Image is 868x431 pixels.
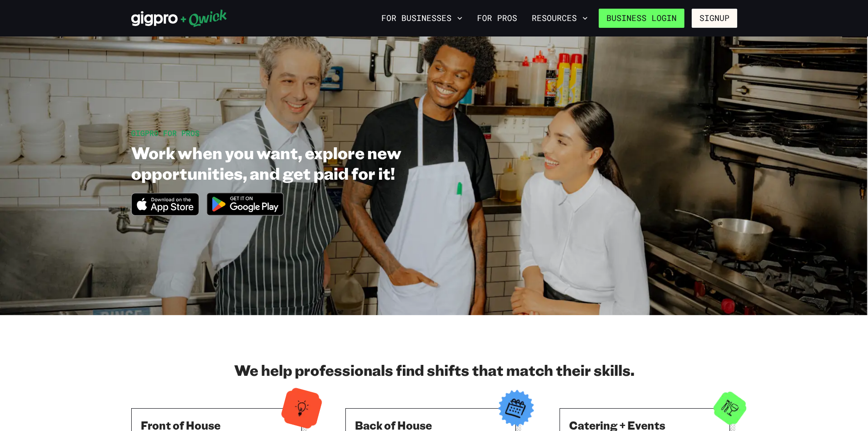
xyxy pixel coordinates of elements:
a: For Pros [473,10,521,26]
h1: Work when you want, explore new opportunities, and get paid for it! [131,142,495,183]
h2: We help professionals find shifts that match their skills. [131,361,737,379]
button: Signup [692,9,737,28]
a: Download on the App Store [131,208,200,218]
img: Get it on Google Play [201,187,289,221]
a: Business Login [599,9,684,28]
button: Resources [528,10,591,26]
button: For Businesses [378,10,466,26]
span: GIGPRO FOR PROS [131,128,200,138]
